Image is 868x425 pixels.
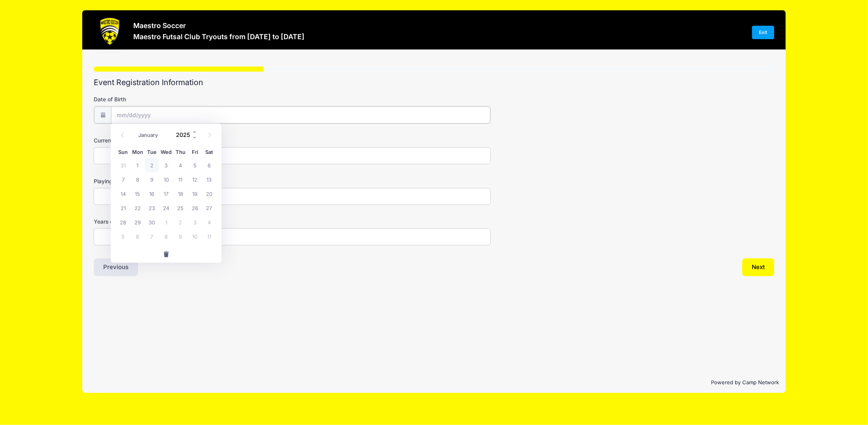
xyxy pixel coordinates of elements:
[130,150,144,155] span: Mon
[202,215,216,229] span: October 4, 2025
[94,218,321,226] label: Years of Futsal Experience
[159,158,173,172] span: September 3, 2025
[130,229,144,243] span: October 6, 2025
[130,215,144,229] span: September 29, 2025
[94,258,138,277] button: Previous
[159,150,173,155] span: Wed
[116,158,130,172] span: August 31, 2025
[173,215,187,229] span: October 2, 2025
[145,201,159,215] span: September 23, 2025
[130,172,144,186] span: September 8, 2025
[173,172,187,186] span: September 11, 2025
[145,229,159,243] span: October 7, 2025
[202,201,216,215] span: September 27, 2025
[188,229,202,243] span: October 10, 2025
[188,201,202,215] span: September 26, 2025
[145,186,159,201] span: September 16, 2025
[188,150,202,155] span: Fri
[202,172,216,186] span: September 13, 2025
[94,177,321,185] label: Playing Position(s)
[116,215,130,229] span: September 28, 2025
[188,158,202,172] span: September 5, 2025
[145,215,159,229] span: September 30, 2025
[188,186,202,201] span: September 19, 2025
[116,186,130,201] span: September 14, 2025
[116,201,130,215] span: September 21, 2025
[145,172,159,186] span: September 9, 2025
[130,201,144,215] span: September 22, 2025
[188,215,202,229] span: October 3, 2025
[173,201,187,215] span: September 25, 2025
[133,32,304,41] h3: Maestro Futsal Club Tryouts from [DATE] to [DATE]
[145,158,159,172] span: September 2, 2025
[742,258,774,277] button: Next
[94,137,321,144] label: Current Club Team
[159,201,173,215] span: September 24, 2025
[133,21,304,30] h3: Maestro Soccer
[172,129,198,141] input: Year
[159,186,173,201] span: September 17, 2025
[116,172,130,186] span: September 7, 2025
[202,150,216,155] span: Sat
[111,106,490,123] input: mm/dd/yyyy
[173,150,187,155] span: Thu
[202,229,216,243] span: October 11, 2025
[130,186,144,201] span: September 15, 2025
[145,150,159,155] span: Tue
[173,186,187,201] span: September 18, 2025
[752,26,774,39] a: Exit
[159,229,173,243] span: October 8, 2025
[188,172,202,186] span: September 12, 2025
[202,186,216,201] span: September 20, 2025
[94,78,774,87] h2: Event Registration Information
[159,172,173,186] span: September 10, 2025
[202,158,216,172] span: September 6, 2025
[159,215,173,229] span: October 1, 2025
[173,229,187,243] span: October 9, 2025
[130,158,144,172] span: September 1, 2025
[116,150,130,155] span: Sun
[94,95,321,103] label: Date of Birth
[116,229,130,243] span: October 5, 2025
[134,130,170,140] select: Month
[173,158,187,172] span: September 4, 2025
[89,379,779,387] p: Powered by Camp Network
